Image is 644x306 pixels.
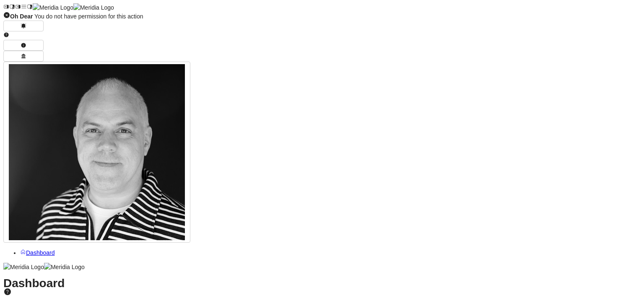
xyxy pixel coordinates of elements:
[3,263,44,271] img: Meridia Logo
[10,13,143,20] span: You do not have permission for this action
[10,13,33,20] strong: Oh Dear
[33,3,73,12] img: Meridia Logo
[44,263,85,271] img: Meridia Logo
[9,64,185,240] img: Profile Icon
[73,3,114,12] img: Meridia Logo
[26,249,55,256] span: Dashboard
[3,279,641,296] h1: Dashboard
[20,249,55,256] a: Dashboard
